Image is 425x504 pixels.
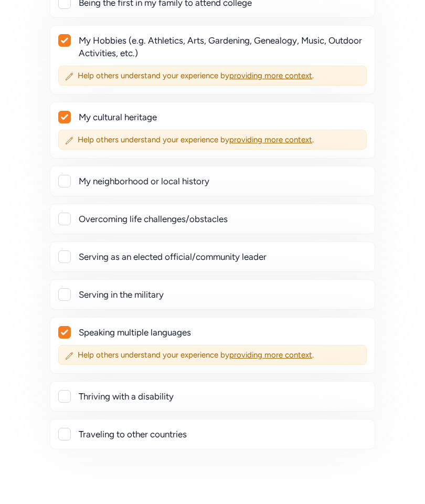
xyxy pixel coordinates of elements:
div: Speaking multiple languages [79,327,366,339]
div: Thriving with a disability [79,391,366,403]
span: providing more context [229,135,312,145]
span: Help others understand your experience by . [78,350,360,361]
div: My neighborhood or local history [79,175,366,188]
span: providing more context [229,71,312,81]
span: Help others understand your experience by . [78,135,360,145]
div: My cultural heritage [79,111,366,124]
span: Help others understand your experience by . [78,71,360,81]
div: My Hobbies (e.g. Athletics, Arts, Gardening, Genealogy, Music, Outdoor Activities, etc.) [79,35,366,60]
div: Serving as an elected official/community leader [79,251,366,264]
span: providing more context [229,351,312,360]
div: Serving in the military [79,289,366,301]
div: Traveling to other countries [79,428,366,441]
div: Overcoming life challenges/obstacles [79,213,366,226]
